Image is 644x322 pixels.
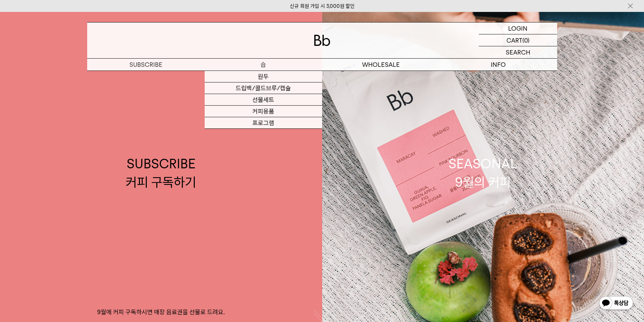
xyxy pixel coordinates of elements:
[205,94,322,106] a: 선물세트
[290,3,355,9] a: 신규 회원 가입 시 3,000원 할인
[598,295,634,312] img: 카카오톡 채널 1:1 채팅 버튼
[506,34,522,46] p: CART
[449,155,517,191] div: SEASONAL 9월의 커피
[314,35,330,46] img: 로고
[205,71,322,82] a: 원두
[479,22,557,34] a: LOGIN
[87,59,205,71] a: SUBSCRIBE
[440,59,557,71] p: INFO
[205,82,322,94] a: 드립백/콜드브루/캡슐
[506,46,530,58] p: SEARCH
[508,22,528,34] p: LOGIN
[322,59,440,71] p: WHOLESALE
[205,59,322,71] a: 숍
[126,155,196,191] div: SUBSCRIBE 커피 구독하기
[522,34,530,46] p: (0)
[205,106,322,117] a: 커피용품
[205,117,322,129] a: 프로그램
[479,34,557,46] a: CART (0)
